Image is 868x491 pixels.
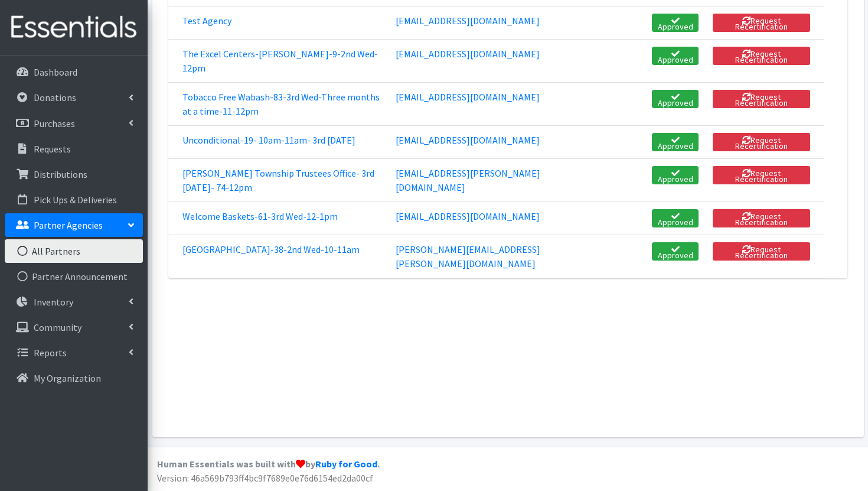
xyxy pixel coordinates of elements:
button: Request Recertification [713,133,810,151]
a: Reports [5,341,143,365]
a: Approved [652,90,699,108]
p: Requests [34,143,71,155]
button: Request Recertification [713,166,810,184]
a: Unconditional-19- 10am-11am- 3rd [DATE] [182,134,355,146]
a: Tobacco Free Wabash-83-3rd Wed-Three months at a time-11-12pm [182,91,380,117]
p: Pick Ups & Deliveries [34,194,117,206]
a: Approved [652,133,699,151]
a: [PERSON_NAME][EMAIL_ADDRESS][PERSON_NAME][DOMAIN_NAME] [396,243,540,269]
a: Welcome Baskets-61-3rd Wed-12-1pm [182,210,338,222]
p: Community [34,321,81,333]
p: Purchases [34,118,75,129]
a: Approved [652,242,699,261]
a: Donations [5,86,143,109]
span: Version: 46a569b793ff4bc9f7689e0e76d6154ed2da00cf [157,472,373,484]
button: Request Recertification [713,90,810,108]
a: Test Agency [182,15,231,27]
a: Partner Agencies [5,213,143,237]
a: [EMAIL_ADDRESS][PERSON_NAME][DOMAIN_NAME] [396,167,540,193]
img: HumanEssentials [5,8,143,47]
button: Request Recertification [713,14,810,32]
button: Request Recertification [713,209,810,227]
p: Inventory [34,296,73,308]
p: Donations [34,92,76,103]
a: Approved [652,209,699,227]
button: Request Recertification [713,242,810,261]
a: Partner Announcement [5,265,143,288]
a: [PERSON_NAME] Township Trustees Office- 3rd [DATE]- 74-12pm [182,167,374,193]
a: [GEOGRAPHIC_DATA]-38-2nd Wed-10-11am [182,243,360,255]
a: Community [5,316,143,339]
p: My Organization [34,372,101,384]
button: Request Recertification [713,47,810,65]
a: Requests [5,137,143,161]
a: Approved [652,14,699,32]
a: Pick Ups & Deliveries [5,188,143,212]
a: All Partners [5,239,143,263]
a: Approved [652,47,699,65]
a: [EMAIL_ADDRESS][DOMAIN_NAME] [396,91,540,103]
p: Partner Agencies [34,219,103,231]
a: Dashboard [5,60,143,84]
a: Distributions [5,162,143,186]
p: Reports [34,347,67,359]
a: [EMAIL_ADDRESS][DOMAIN_NAME] [396,15,540,27]
p: Distributions [34,168,87,180]
a: My Organization [5,366,143,390]
a: [EMAIL_ADDRESS][DOMAIN_NAME] [396,134,540,146]
a: Approved [652,166,699,184]
a: [EMAIL_ADDRESS][DOMAIN_NAME] [396,48,540,60]
a: [EMAIL_ADDRESS][DOMAIN_NAME] [396,210,540,222]
a: Inventory [5,290,143,314]
a: Ruby for Good [315,458,377,470]
p: Dashboard [34,66,77,78]
strong: Human Essentials was built with by . [157,458,380,470]
a: Purchases [5,112,143,135]
a: The Excel Centers-[PERSON_NAME]-9-2nd Wed-12pm [182,48,378,74]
